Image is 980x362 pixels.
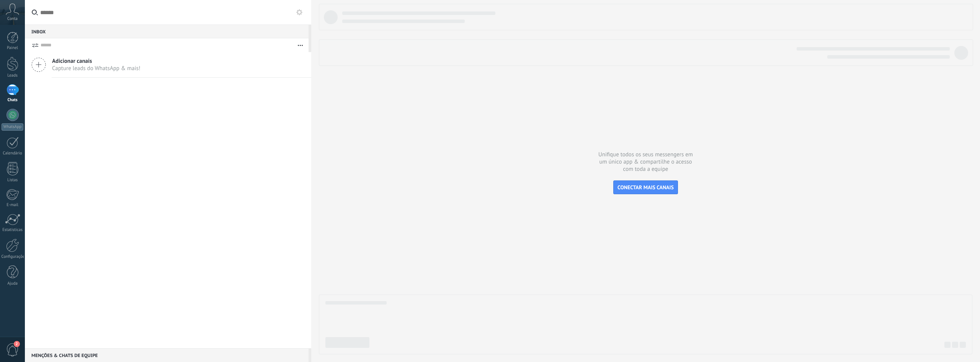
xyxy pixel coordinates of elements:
[2,178,24,183] div: Listas
[2,123,23,131] div: WhatsApp
[2,46,24,51] div: Painel
[2,151,24,156] div: Calendário
[2,98,24,103] div: Chats
[7,16,18,21] span: Conta
[613,180,678,194] button: CONECTAR MAIS CANAIS
[2,254,24,259] div: Configurações
[25,25,309,38] div: Inbox
[2,73,24,78] div: Leads
[52,57,140,65] span: Adicionar canais
[2,228,24,233] div: Estatísticas
[52,65,140,72] span: Capture leads do WhatsApp & mais!
[2,281,24,286] div: Ajuda
[14,341,20,347] span: 2
[292,38,309,52] button: Mais
[617,184,674,191] span: CONECTAR MAIS CANAIS
[2,203,24,208] div: E-mail
[25,348,309,362] div: Menções & Chats de equipe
